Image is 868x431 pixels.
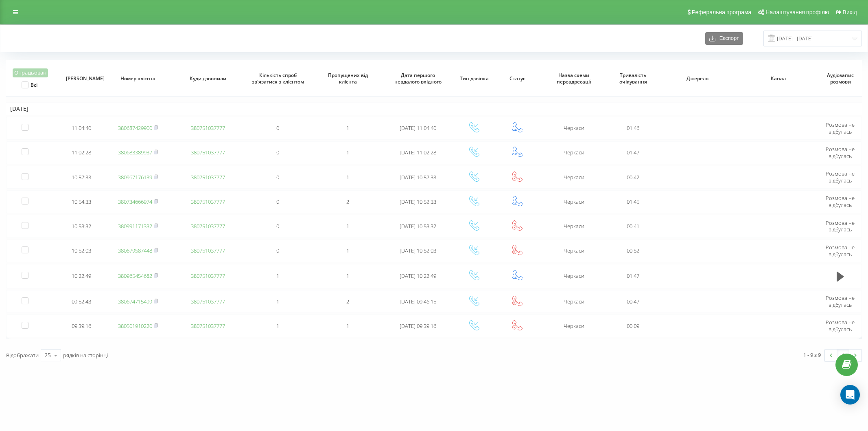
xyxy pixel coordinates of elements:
[191,149,225,156] a: 380751037777
[6,103,862,115] td: [DATE]
[191,174,225,181] a: 380751037777
[826,319,855,333] span: Розмова не відбулась
[615,72,651,85] span: Тривалість очікування
[705,32,743,45] button: Експорт
[539,240,609,262] td: Черкаси
[180,75,236,82] span: Куди дзвонили
[118,272,152,279] a: 380965454682
[60,215,103,237] td: 10:53:32
[539,166,609,189] td: Черкаси
[346,124,349,132] span: 1
[276,298,279,305] span: 1
[276,174,279,181] span: 0
[400,124,436,132] span: [DATE] 11:04:40
[60,240,103,262] td: 10:52:03
[400,272,436,279] span: [DATE] 10:22:49
[837,350,849,361] a: 1
[191,222,225,230] a: 380751037777
[665,75,730,82] span: Джерело
[840,385,860,405] div: Open Intercom Messenger
[118,124,152,132] a: 380687429900
[400,174,436,181] span: [DATE] 10:57:33
[539,190,609,213] td: Черкаси
[539,314,609,337] td: Черкаси
[400,247,436,254] span: [DATE] 10:52:03
[118,222,152,230] a: 380991171332
[346,247,349,254] span: 1
[400,298,436,305] span: [DATE] 09:46:15
[539,215,609,237] td: Черкаси
[609,290,657,313] td: 00:47
[609,215,657,237] td: 00:41
[609,117,657,140] td: 01:46
[826,219,855,233] span: Розмова не відбулась
[346,198,349,205] span: 2
[276,247,279,254] span: 0
[60,117,103,140] td: 11:04:40
[609,190,657,213] td: 01:45
[118,298,152,305] a: 380674715499
[191,124,225,132] a: 380751037777
[826,121,855,135] span: Розмова не відбулась
[826,294,855,308] span: Розмова не відбулась
[346,174,349,181] span: 1
[609,314,657,337] td: 00:09
[609,166,657,189] td: 00:42
[390,72,446,85] span: Дата першого невдалого вхідного
[60,141,103,164] td: 11:02:28
[6,352,39,359] span: Відображати
[276,222,279,230] span: 0
[400,222,436,230] span: [DATE] 10:53:32
[803,351,821,359] div: 1 - 9 з 9
[346,222,349,230] span: 1
[746,75,811,82] span: Канал
[118,247,152,254] a: 380679587448
[60,290,103,313] td: 09:52:43
[346,272,349,279] span: 1
[276,149,279,156] span: 0
[60,264,103,288] td: 10:22:49
[609,264,657,288] td: 01:47
[118,149,152,156] a: 380683389937
[715,35,739,42] span: Експорт
[765,9,829,15] span: Налаштування профілю
[400,198,436,205] span: [DATE] 10:52:33
[346,298,349,305] span: 2
[191,247,225,254] a: 380751037777
[459,75,490,82] span: Тип дзвінка
[826,145,855,160] span: Розмова не відбулась
[191,198,225,205] a: 380751037777
[191,322,225,330] a: 380751037777
[346,322,349,330] span: 1
[60,314,103,337] td: 09:39:16
[276,198,279,205] span: 0
[276,322,279,330] span: 1
[609,240,657,262] td: 00:52
[609,141,657,164] td: 01:47
[44,351,51,359] div: 25
[826,194,855,209] span: Розмова не відбулась
[400,322,436,330] span: [DATE] 09:39:16
[276,124,279,132] span: 0
[22,81,37,88] label: Всі
[191,298,225,305] a: 380751037777
[250,72,306,85] span: Кількість спроб зв'язатися з клієнтом
[60,190,103,213] td: 10:54:33
[826,244,855,258] span: Розмова не відбулась
[843,9,857,15] span: Вихід
[539,264,609,288] td: Черкаси
[346,149,349,156] span: 1
[118,198,152,205] a: 380734666974
[110,75,166,82] span: Номер клієнта
[320,72,376,85] span: Пропущених від клієнта
[400,149,436,156] span: [DATE] 11:02:28
[824,72,856,85] span: Аудіозапис розмови
[502,75,533,82] span: Статус
[539,290,609,313] td: Черкаси
[539,141,609,164] td: Черкаси
[191,272,225,279] a: 380751037777
[692,9,752,15] span: Реферальна програма
[63,352,108,359] span: рядків на сторінці
[60,166,103,189] td: 10:57:33
[276,272,279,279] span: 1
